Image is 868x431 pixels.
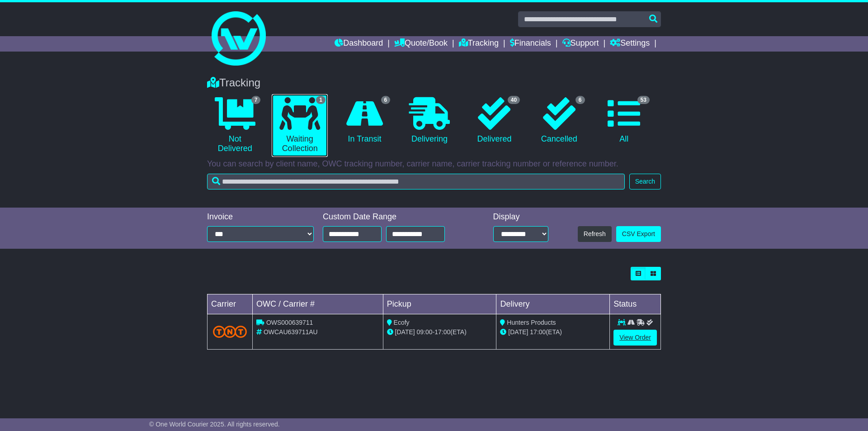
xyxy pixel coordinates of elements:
[203,76,665,90] div: Tracking
[316,96,325,104] span: 1
[213,326,247,338] img: TNT_Domestic.png
[576,96,585,104] span: 6
[610,294,661,314] td: Status
[323,212,468,222] div: Custom Date Range
[417,328,433,336] span: 09:00
[395,328,415,336] span: [DATE]
[251,96,261,104] span: 7
[264,328,318,336] span: OWCAU639711AU
[578,226,612,242] button: Refresh
[496,294,610,314] td: Delivery
[510,36,551,52] a: Financials
[272,94,327,157] a: 1 Waiting Collection
[394,319,410,326] span: Ecofy
[616,226,661,242] a: CSV Export
[508,96,520,104] span: 40
[434,328,450,336] span: 17:00
[637,96,650,104] span: 53
[266,319,313,326] span: OWS000639711
[335,36,383,52] a: Dashboard
[401,94,457,147] a: Delivering
[207,159,661,169] p: You can search by client name, OWC tracking number, carrier name, carrier tracking number or refe...
[207,94,263,157] a: 7 Not Delivered
[208,294,253,314] td: Carrier
[596,94,652,147] a: 53 All
[467,94,522,147] a: 40 Delivered
[387,327,493,337] div: - (ETA)
[629,174,661,189] button: Search
[531,94,587,147] a: 6 Cancelled
[207,212,314,222] div: Invoice
[253,294,383,314] td: OWC / Carrier #
[459,36,499,52] a: Tracking
[507,319,556,326] span: Hunters Products
[562,36,599,52] a: Support
[500,327,606,337] div: (ETA)
[383,294,496,314] td: Pickup
[493,212,548,222] div: Display
[337,94,392,147] a: 6 In Transit
[149,421,280,428] span: © One World Courier 2025. All rights reserved.
[508,328,528,336] span: [DATE]
[610,36,650,52] a: Settings
[381,96,391,104] span: 6
[394,36,448,52] a: Quote/Book
[530,328,546,336] span: 17:00
[613,330,657,346] a: View Order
